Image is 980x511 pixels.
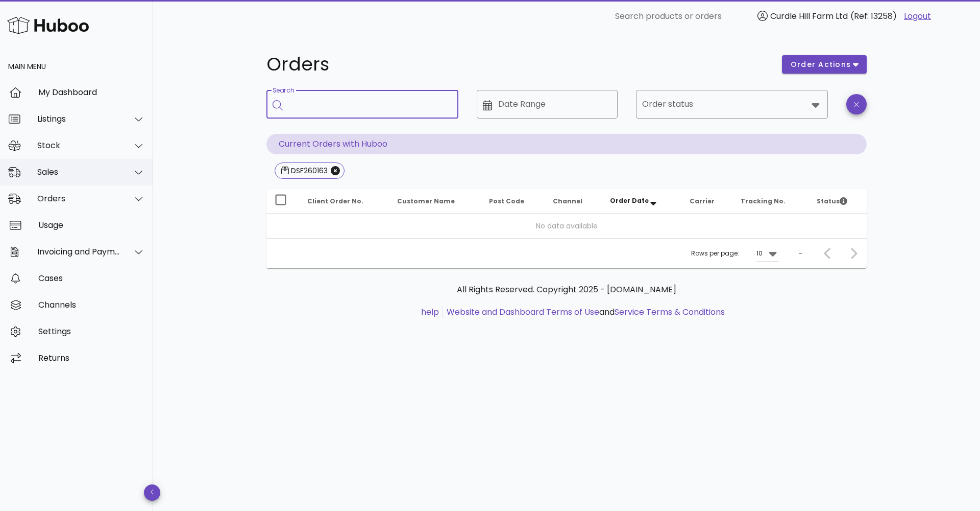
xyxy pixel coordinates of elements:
[38,87,145,97] div: My Dashboard
[850,10,897,22] span: (Ref: 13258)
[37,167,120,177] div: Sales
[636,90,828,119] div: Order status
[790,59,851,70] span: order actions
[443,306,725,318] li: and
[38,327,145,336] div: Settings
[38,353,145,363] div: Returns
[289,166,328,176] div: DSF260163
[299,189,389,214] th: Client Order No.
[447,306,599,318] a: Website and Dashboard Terms of Use
[331,166,340,175] button: Close
[615,306,725,318] a: Service Terms & Conditions
[756,249,763,258] div: 10
[817,197,847,205] span: Status
[904,10,931,22] a: Logout
[481,189,545,214] th: Post Code
[756,245,779,262] div: 10Rows per page:
[38,273,145,283] div: Cases
[37,141,120,150] div: Stock
[610,196,649,205] span: Order Date
[266,55,770,74] h1: Orders
[782,55,867,74] button: order actions
[275,284,859,296] p: All Rights Reserved. Copyright 2025 - [DOMAIN_NAME]
[602,189,681,214] th: Order Date: Sorted descending. Activate to remove sorting.
[808,189,867,214] th: Status
[266,134,867,154] p: Current Orders with Huboo
[489,197,524,205] span: Post Code
[741,197,786,205] span: Tracking No.
[397,197,455,205] span: Customer Name
[266,214,867,238] td: No data available
[798,249,802,258] div: –
[7,14,89,36] img: Huboo Logo
[545,189,602,214] th: Channel
[389,189,481,214] th: Customer Name
[273,87,294,95] label: Search
[307,197,363,205] span: Client Order No.
[37,194,120,203] div: Orders
[38,220,145,230] div: Usage
[553,197,582,205] span: Channel
[770,10,848,22] span: Curdle Hill Farm Ltd
[37,247,120,257] div: Invoicing and Payments
[691,239,779,268] div: Rows per page:
[37,114,120,124] div: Listings
[732,189,808,214] th: Tracking No.
[38,300,145,310] div: Channels
[421,306,439,318] a: help
[690,197,715,205] span: Carrier
[681,189,732,214] th: Carrier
